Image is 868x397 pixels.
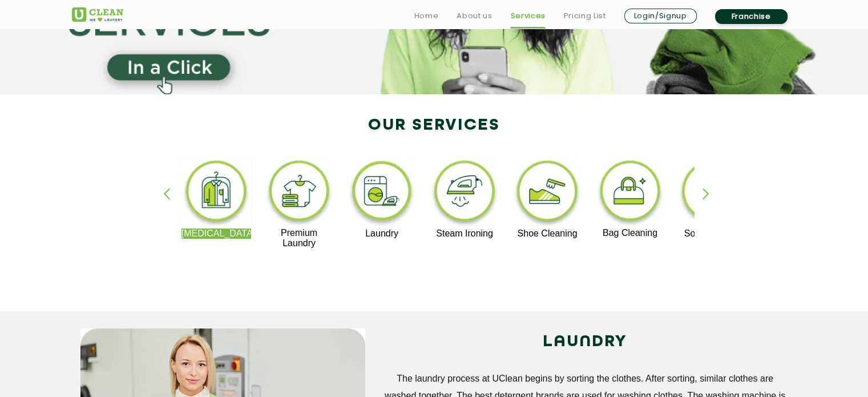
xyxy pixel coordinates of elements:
p: Premium Laundry [264,228,334,248]
img: premium_laundry_cleaning_11zon.webp [264,158,334,228]
img: shoe_cleaning_11zon.webp [512,158,583,228]
a: Franchise [715,9,788,24]
p: [MEDICAL_DATA] [181,228,252,239]
a: Pricing List [564,9,606,23]
p: Shoe Cleaning [512,228,583,239]
p: Sofa Cleaning [677,228,748,239]
a: Home [414,9,439,23]
a: Login/Signup [624,9,697,23]
img: steam_ironing_11zon.webp [430,158,500,228]
img: sofa_cleaning_11zon.webp [677,158,748,228]
img: laundry_cleaning_11zon.webp [347,158,417,228]
img: dry_cleaning_11zon.webp [181,158,252,228]
img: bag_cleaning_11zon.webp [595,158,665,228]
p: Bag Cleaning [595,228,665,238]
a: About us [457,9,492,23]
img: UClean Laundry and Dry Cleaning [72,7,123,22]
a: Services [510,9,545,23]
p: Laundry [347,228,417,239]
p: Steam Ironing [430,228,500,239]
h2: LAUNDRY [382,328,788,356]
